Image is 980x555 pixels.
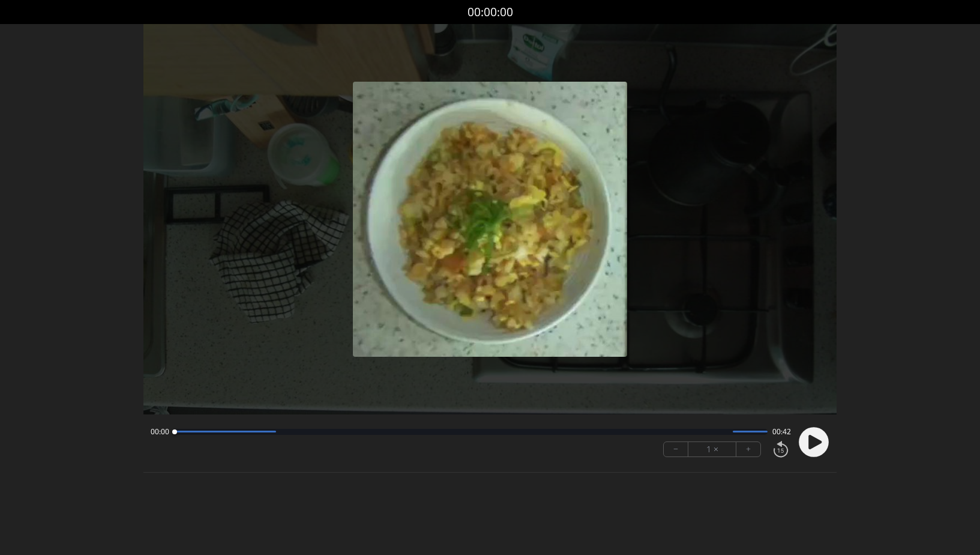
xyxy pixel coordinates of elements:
[688,442,736,456] div: 1 ×
[736,442,760,456] button: +
[151,427,169,437] span: 00:00
[772,427,791,437] span: 00:42
[353,82,628,357] img: Poster Image
[664,442,688,456] button: −
[467,4,513,21] a: 00:00:00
